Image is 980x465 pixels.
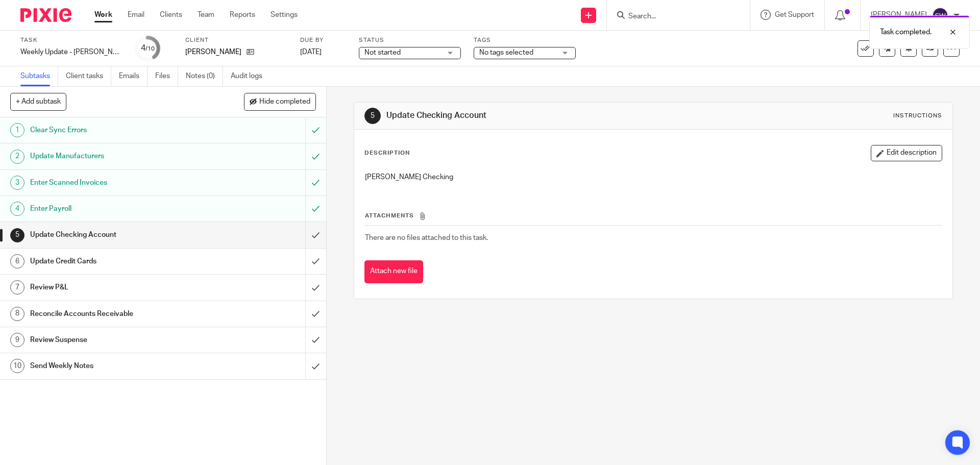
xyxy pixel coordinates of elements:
div: Weekly Update - Kelly [20,47,122,57]
h1: Review Suspense [30,332,207,348]
label: Tags [474,36,576,44]
h1: Update Checking Account [30,227,207,242]
img: Pixie [20,8,71,22]
div: 4 [141,42,155,54]
div: Instructions [893,112,942,120]
h1: Review P&L [30,280,207,295]
a: Emails [119,66,148,86]
a: Client tasks [66,66,111,86]
div: 7 [10,280,24,295]
h1: Enter Payroll [30,201,207,216]
span: [DATE] [300,48,322,56]
h1: Update Credit Cards [30,254,207,269]
small: /10 [145,46,155,52]
h1: Update Checking Account [386,110,675,121]
a: Clients [160,10,182,20]
label: Status [359,36,461,44]
div: Weekly Update - [PERSON_NAME] [20,47,122,57]
div: 9 [10,333,24,347]
label: Task [20,36,122,44]
h1: Update Manufacturers [30,149,207,164]
a: Reports [230,10,255,20]
h1: Enter Scanned Invoices [30,175,207,190]
p: [PERSON_NAME] [185,47,241,57]
p: Task completed. [880,27,932,37]
a: Work [94,10,112,20]
h1: Send Weekly Notes [30,358,207,374]
div: 5 [10,228,24,242]
img: svg%3E [932,7,948,23]
a: Settings [271,10,298,20]
div: 6 [10,254,24,268]
span: Attachments [365,213,414,218]
label: Client [185,36,287,44]
button: Attach new file [364,260,423,283]
span: Hide completed [259,98,310,106]
div: 5 [364,108,381,124]
label: Due by [300,36,346,44]
button: Hide completed [244,93,316,110]
a: Files [155,66,178,86]
div: 10 [10,359,24,373]
a: Notes (0) [186,66,223,86]
span: There are no files attached to this task. [365,234,488,241]
h1: Clear Sync Errors [30,123,207,138]
a: Audit logs [231,66,270,86]
div: 2 [10,150,24,164]
span: Not started [364,49,401,56]
h1: Reconcile Accounts Receivable [30,306,207,322]
span: No tags selected [479,49,533,56]
a: Email [128,10,144,20]
p: [PERSON_NAME] Checking [365,172,941,182]
div: 4 [10,202,24,216]
div: 8 [10,307,24,321]
p: Description [364,149,410,157]
button: Edit description [871,145,942,161]
div: 1 [10,123,24,137]
div: 3 [10,176,24,190]
a: Team [198,10,214,20]
a: Subtasks [20,66,58,86]
button: + Add subtask [10,93,66,110]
